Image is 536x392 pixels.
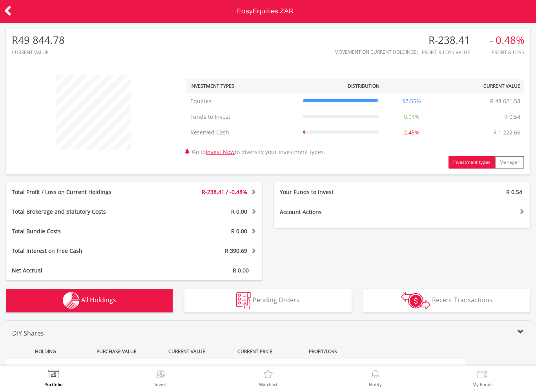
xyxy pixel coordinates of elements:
[233,267,249,274] span: R 0.00
[44,370,63,387] a: Portfolio
[334,49,418,54] div: Movement on Current Holdings:
[7,344,80,359] div: HOLDING
[6,289,173,312] button: All Holdings
[223,344,287,359] div: CURRENT PRICE
[231,208,247,215] span: R 0.00
[369,382,382,387] label: Notify
[506,188,522,196] span: R 0.54
[6,247,155,255] div: Total Interest on Free Cash
[6,227,155,235] div: Total Bundle Costs
[422,34,480,46] div: R-238.41
[155,382,167,387] label: Invest
[472,370,492,387] a: My Funds
[440,79,524,93] th: Current Value
[259,370,277,387] a: Watchlist
[348,83,379,89] div: Distribution
[44,382,63,387] label: Portfolio
[363,289,530,312] button: Recent Transactions
[369,370,382,387] a: Notify
[12,34,65,46] div: R49 844.78
[231,227,247,235] span: R 0.00
[206,148,235,156] a: Invest Now
[369,370,381,381] img: View Notifications
[383,93,439,109] td: 97.55%
[490,34,524,46] div: - 0.48%
[448,156,495,169] button: Investment types
[486,93,524,109] td: R 48 621.58
[262,370,274,381] img: Watchlist
[383,125,439,140] td: 2.45%
[422,50,480,55] div: Profit & Loss Value
[289,344,358,359] div: PROFIT/LOSS
[186,125,299,140] td: Reserved Cash
[6,267,155,274] div: Net Accrual
[225,247,247,254] span: R 390.69
[12,50,65,55] div: CURRENT VALUE
[489,125,524,140] td: R 1 222.66
[47,370,60,381] img: View Portfolio
[490,50,524,55] div: Profit & Loss
[472,382,492,387] label: My Funds
[184,289,351,312] button: Pending Orders
[274,208,402,216] div: Account Actions
[432,296,492,304] span: Recent Transactions
[186,93,299,109] td: Equities
[63,292,80,309] img: holdings-wht.png
[500,109,524,125] td: R 0.54
[155,370,167,387] a: Invest
[82,344,151,359] div: PURCHASE VALUE
[495,156,524,169] button: Manager
[253,296,299,304] span: Pending Orders
[6,208,155,216] div: Total Brokerage and Statutory Costs
[180,71,530,169] div: Go to to diversify your investment types.
[383,109,439,125] td: 0.01%
[236,292,251,309] img: pending_instructions-wht.png
[186,79,299,93] th: Investment Types
[274,188,402,196] div: Your Funds to Invest
[155,370,167,381] img: Invest Now
[81,296,116,304] span: All Holdings
[6,188,155,196] div: Total Profit / Loss on Current Holdings
[259,382,277,387] label: Watchlist
[12,329,44,338] span: DIY Shares
[186,109,299,125] td: Funds to Invest
[152,344,221,359] div: CURRENT VALUE
[401,292,430,309] img: transactions-zar-wht.png
[476,370,489,381] img: View Funds
[202,188,247,196] span: R-238.41 / -0.48%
